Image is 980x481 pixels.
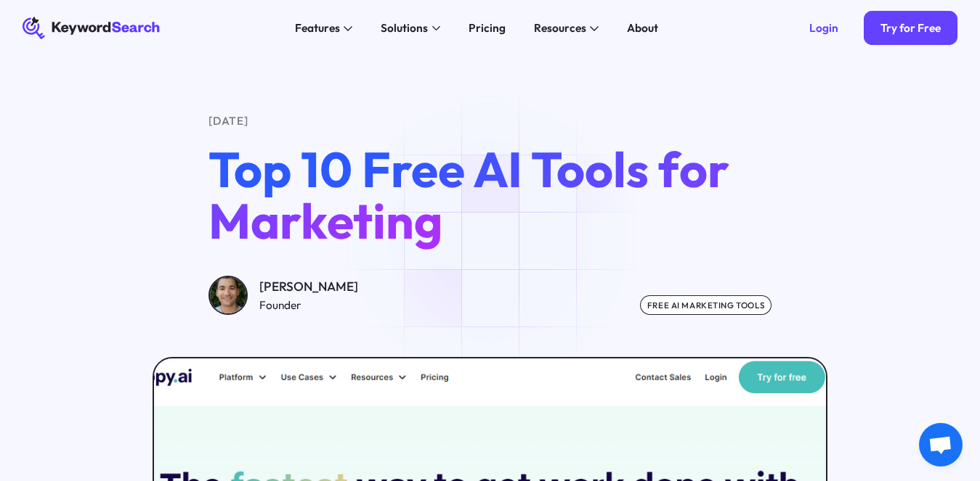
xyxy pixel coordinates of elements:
[460,17,514,39] a: Pricing
[864,11,957,44] a: Try for Free
[259,277,358,297] div: [PERSON_NAME]
[627,20,658,36] div: About
[809,21,838,35] div: Login
[469,20,506,36] div: Pricing
[381,20,428,36] div: Solutions
[618,17,666,39] a: About
[259,297,358,313] div: Founder
[208,138,729,252] span: Top 10 Free AI Tools for Marketing
[919,423,963,466] a: Mở cuộc trò chuyện
[295,20,340,36] div: Features
[792,11,854,44] a: Login
[640,295,772,315] div: free ai marketing tools
[208,112,772,129] div: [DATE]
[880,21,941,35] div: Try for Free
[534,20,586,36] div: Resources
